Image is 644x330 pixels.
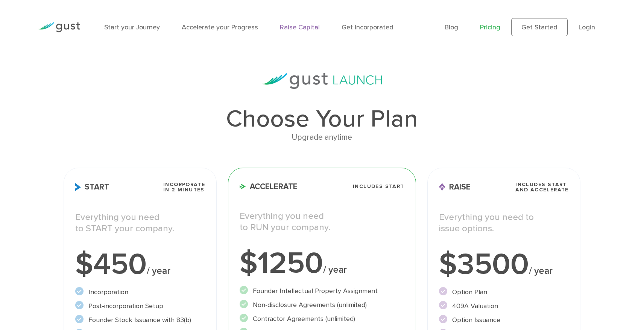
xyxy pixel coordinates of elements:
[240,286,404,296] li: Founder Intellectual Property Assignment
[439,315,569,325] li: Option Issuance
[439,183,471,191] span: Raise
[480,23,500,31] a: Pricing
[182,23,258,31] a: Accelerate your Progress
[342,23,393,31] a: Get Incorporated
[240,248,404,278] div: $1250
[75,212,205,234] p: Everything you need to START your company.
[75,315,205,325] li: Founder Stock Issuance with 83(b)
[439,301,569,311] li: 409A Valuation
[439,183,445,191] img: Raise Icon
[64,131,580,144] div: Upgrade anytime
[163,182,205,192] span: Incorporate in 2 Minutes
[64,107,580,131] h1: Choose Your Plan
[445,23,458,31] a: Blog
[104,23,160,31] a: Start your Journey
[439,287,569,297] li: Option Plan
[579,23,595,31] a: Login
[353,184,404,189] span: Includes START
[38,22,80,32] img: Gust Logo
[147,265,170,277] span: / year
[280,23,320,31] a: Raise Capital
[75,249,205,280] div: $450
[439,212,569,234] p: Everything you need to issue options.
[439,249,569,280] div: $3500
[240,211,404,233] p: Everything you need to RUN your company.
[262,73,382,89] img: gust-launch-logos.svg
[75,183,81,191] img: Start Icon X2
[75,287,205,297] li: Incorporation
[529,265,553,277] span: / year
[323,264,347,275] span: / year
[240,183,246,189] img: Accelerate Icon
[240,183,298,191] span: Accelerate
[515,182,569,192] span: Includes START and ACCELERATE
[75,301,205,311] li: Post-incorporation Setup
[75,183,109,191] span: Start
[240,300,404,310] li: Non-disclosure Agreements (unlimited)
[511,18,568,36] a: Get Started
[240,314,404,324] li: Contractor Agreements (unlimited)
